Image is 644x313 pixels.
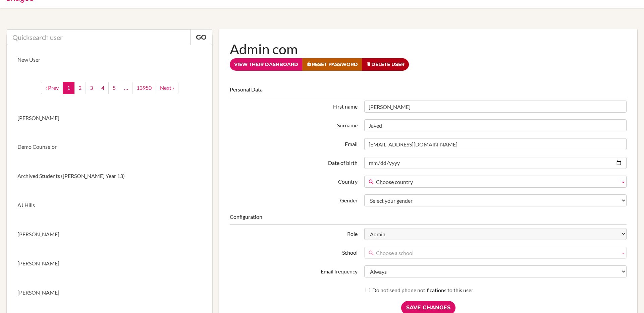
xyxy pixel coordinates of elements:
label: Country [226,176,361,186]
span: Choose country [376,176,618,188]
a: 3 [86,82,97,94]
h1: Admin com [230,40,627,58]
legend: Personal Data [230,86,627,97]
a: next [156,82,178,94]
label: Email frequency [226,265,361,275]
label: Gender [226,194,361,204]
a: 4 [97,82,109,94]
a: Demo Counselor [7,132,212,162]
label: First name [226,101,361,111]
label: Email [226,138,361,148]
a: AJ Hills [7,191,212,220]
a: Reset Password [302,58,362,71]
label: Do not send phone notifications to this user [366,287,473,294]
legend: Configuration [230,213,627,225]
a: 5 [108,82,120,94]
label: Date of birth [226,157,361,167]
label: School [226,247,361,257]
a: [PERSON_NAME] [7,220,212,249]
label: Role [226,228,361,238]
a: [PERSON_NAME] [7,104,212,133]
a: 1 [63,82,74,94]
span: Choose a school [376,247,618,259]
a: Go [190,29,212,45]
a: [PERSON_NAME] [7,278,212,307]
input: Quicksearch user [7,29,191,45]
a: [PERSON_NAME] [7,249,212,278]
a: Archived Students ([PERSON_NAME] Year 13) [7,162,212,191]
a: View their dashboard [230,58,303,71]
a: 13950 [132,82,156,94]
input: Do not send phone notifications to this user [366,288,370,292]
a: … [120,82,132,94]
a: ‹ Prev [41,82,63,94]
label: Surname [226,119,361,129]
a: 2 [74,82,86,94]
a: New User [7,45,212,74]
a: Delete User [362,58,409,71]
